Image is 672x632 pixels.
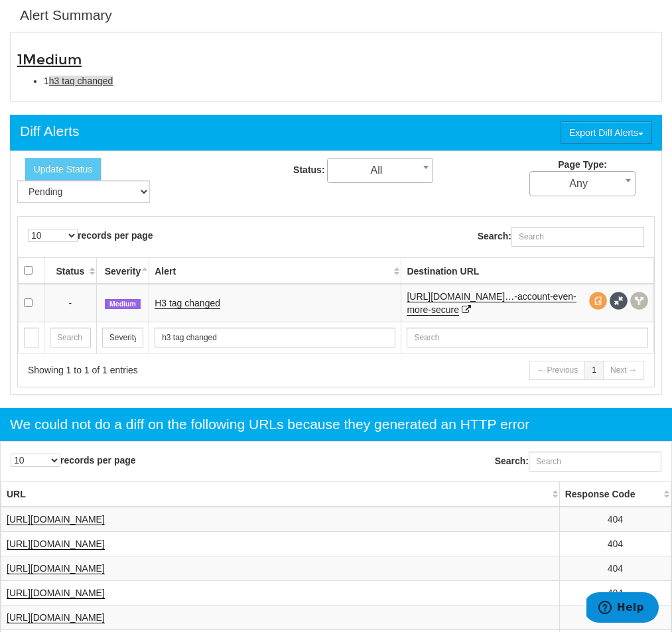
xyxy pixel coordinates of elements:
a: [URL][DOMAIN_NAME] [7,588,105,599]
a: [URL][DOMAIN_NAME] [7,538,105,550]
input: Search [155,328,395,348]
th: Destination URL [401,257,654,284]
a: Next → [603,361,644,380]
td: 404 [559,580,671,605]
td: 404 [559,605,671,629]
td: 404 [559,507,671,532]
th: Status: activate to sort column ascending [44,257,97,284]
span: Medium [105,299,141,310]
span: h3 tag changed [49,76,113,86]
label: records per page [28,229,153,242]
select: records per page [28,229,78,242]
a: [URL][DOMAIN_NAME] [7,563,105,574]
td: 404 [559,556,671,580]
a: [URL][DOMAIN_NAME]…-account-even-more-secure [407,291,576,316]
span: View headers [630,292,648,310]
label: Search: [478,227,644,247]
input: Search [50,328,91,348]
div: Diff Alerts [20,121,79,141]
span: Any [529,171,636,196]
a: 1 [584,361,604,380]
div: We could not do a diff on the following URLs because they generated an HTTP error [10,414,529,434]
button: Update Status [25,158,101,180]
input: Search [102,328,143,348]
input: Search: [511,227,644,247]
td: - [44,284,97,322]
li: 1 [44,74,655,88]
span: Full Source Diff [610,292,628,310]
div: Showing 1 to 1 of 1 entries [28,363,320,377]
iframe: Opens a widget where you can find more information [586,592,659,625]
th: Response Code: activate to sort column ascending [559,481,671,507]
a: H3 tag changed [155,298,220,309]
select: records per page [11,454,60,467]
span: Any [530,174,635,193]
strong: Status: [293,164,324,175]
strong: Page Type: [558,159,607,170]
span: View source [589,292,607,310]
span: Medium [23,51,82,68]
th: Alert: activate to sort column ascending [149,257,401,284]
span: 1 [17,51,82,68]
span: All [328,161,433,180]
td: 404 [559,531,671,556]
th: URL: activate to sort column ascending [1,481,560,507]
th: Severity: activate to sort column descending [96,257,149,284]
input: Search [24,328,38,348]
span: All [327,158,433,183]
label: records per page [11,454,136,467]
a: [URL][DOMAIN_NAME] [7,612,105,623]
a: [URL][DOMAIN_NAME] [7,514,105,525]
label: Search: [495,452,661,472]
div: Alert Summary [20,5,112,25]
input: Search: [529,452,661,472]
input: Search [407,328,648,348]
button: Export Diff Alerts [561,121,652,144]
a: ← Previous [529,361,585,380]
